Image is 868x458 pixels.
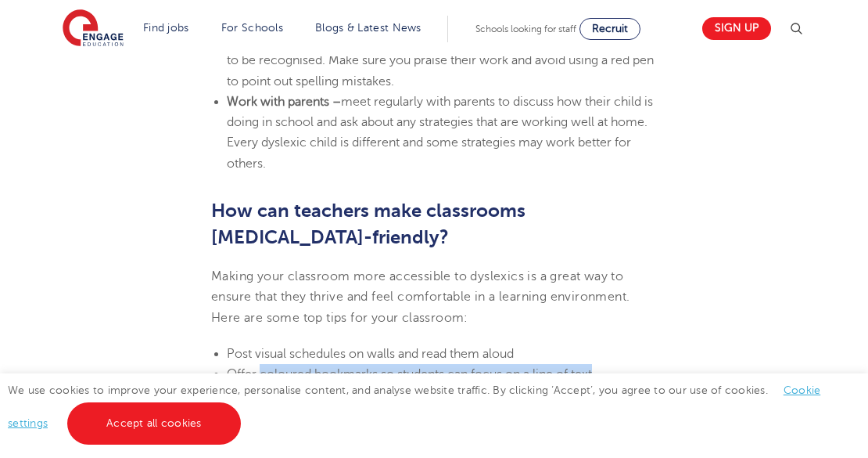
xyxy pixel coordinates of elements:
span: Post visual schedules on walls and read them aloud [227,347,514,361]
a: Blogs & Latest News [315,22,421,34]
b: How can teachers make classrooms [MEDICAL_DATA]-friendly? [211,200,525,248]
span: We use cookies to improve your experience, personalise content, and analyse website traffic. By c... [8,384,820,429]
b: Work with parents – [227,95,341,109]
span: Offer coloured bookmarks so students can focus on a line of text [227,367,592,381]
a: Sign up [702,17,771,40]
span: Making your classroom more accessible to dyslexics is a great way to ensure that they thrive and ... [211,269,629,325]
a: For Schools [221,22,283,34]
a: Recruit [579,18,640,40]
span: Schools looking for staff [475,23,576,34]
a: Find jobs [143,22,189,34]
span: meet regularly with parents to discuss how their child is doing in school and ask about any strat... [227,95,653,171]
img: Engage Education [63,9,124,49]
a: Accept all cookies [67,402,241,445]
span: whilst dyslexic students may struggle with spelling and grammar, their thinking and creativity de... [227,13,657,88]
span: Recruit [592,23,628,34]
